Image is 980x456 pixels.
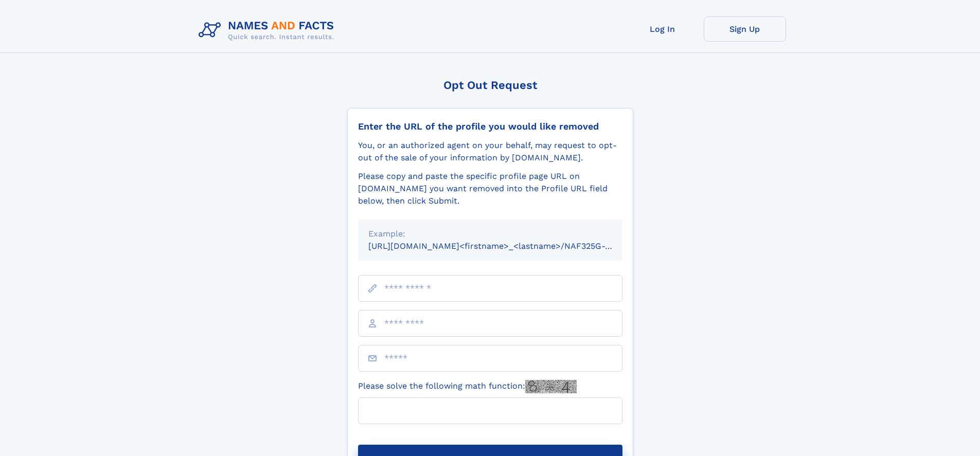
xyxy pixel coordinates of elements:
[621,16,704,42] a: Log In
[358,121,622,132] div: Enter the URL of the profile you would like removed
[347,79,633,92] div: Opt Out Request
[358,380,577,393] label: Please solve the following math function:
[358,139,622,164] div: You, or an authorized agent on your behalf, may request to opt-out of the sale of your informatio...
[194,16,343,44] img: Logo Names and Facts
[368,241,642,251] small: [URL][DOMAIN_NAME]<firstname>_<lastname>/NAF325G-xxxxxxxx
[704,16,786,42] a: Sign Up
[368,228,612,240] div: Example:
[358,170,622,207] div: Please copy and paste the specific profile page URL on [DOMAIN_NAME] you want removed into the Pr...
